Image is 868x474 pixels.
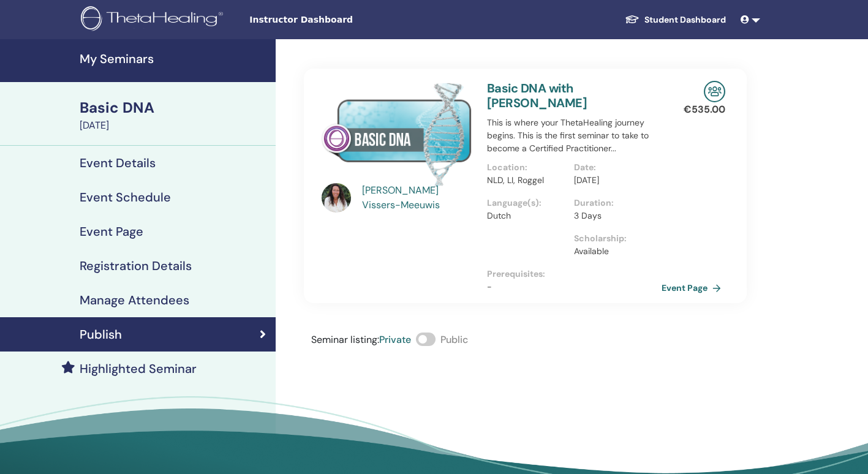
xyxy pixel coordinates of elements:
div: Basic DNA [80,97,268,118]
img: logo.png [81,6,227,34]
p: Available [574,245,654,258]
p: This is where your ThetaHealing journey begins. This is the first seminar to take to become a Cer... [487,116,662,155]
span: Private [379,333,411,346]
p: Location : [487,161,567,174]
p: 3 Days [574,209,654,222]
p: Dutch [487,209,567,222]
h4: Manage Attendees [80,293,189,307]
h4: My Seminars [80,51,268,66]
a: [PERSON_NAME] Vissers-Meeuwis [362,183,475,213]
h4: Event Details [80,156,156,170]
a: Basic DNA with [PERSON_NAME] [487,80,587,111]
h4: Highlighted Seminar [80,361,197,376]
h4: Registration Details [80,258,192,273]
p: [DATE] [574,174,654,187]
img: default.jpg [322,183,351,213]
p: € 535.00 [684,102,725,117]
span: Public [440,333,468,346]
img: In-Person Seminar [704,81,725,102]
p: Duration : [574,197,654,209]
span: Instructor Dashboard [249,13,433,26]
h4: Event Schedule [80,190,171,205]
img: graduation-cap-white.svg [625,14,640,24]
a: Basic DNA[DATE] [72,97,276,133]
p: - [487,280,662,293]
p: NLD, LI, Roggel [487,174,567,187]
p: Language(s) : [487,197,567,209]
p: Prerequisites : [487,268,662,280]
h4: Event Page [80,224,143,239]
img: Basic DNA [322,81,472,187]
div: [DATE] [80,118,268,133]
a: Student Dashboard [615,9,736,31]
p: Scholarship : [574,232,654,245]
span: Seminar listing : [311,333,379,346]
p: Date : [574,161,654,174]
a: Event Page [662,279,726,297]
h4: Publish [80,327,122,342]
